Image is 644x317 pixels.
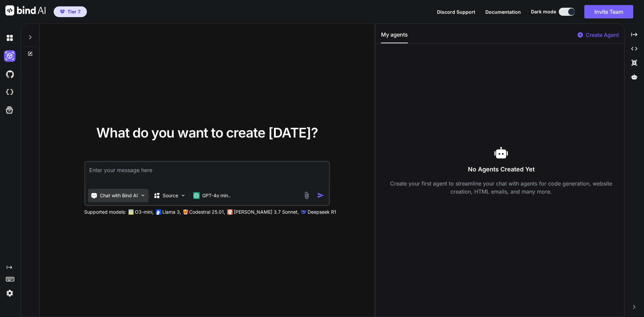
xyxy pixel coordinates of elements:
[183,210,188,214] img: Mistral-AI
[4,287,15,299] img: settings
[140,193,146,198] img: Pick Tools
[202,192,231,199] p: GPT-4o min..
[135,209,154,215] p: O3-mini,
[4,50,15,62] img: darkAi-studio
[54,6,87,17] button: premiumTier 7
[303,192,310,199] img: attachment
[584,5,633,18] button: Invite Team
[308,209,336,215] p: Deepseek R1
[4,68,15,80] img: githubDark
[189,209,225,215] p: Codestral 25.01,
[4,87,15,98] img: cloudideIcon
[180,193,186,198] img: Pick Models
[485,8,521,15] button: Documentation
[381,31,408,43] button: My agents
[437,9,475,15] span: Discord Support
[301,209,306,215] img: claude
[162,209,181,215] p: Llama 3,
[531,8,556,15] span: Dark mode
[586,31,619,39] p: Create Agent
[485,9,521,15] span: Documentation
[84,209,126,215] p: Supported models:
[128,209,133,215] img: GPT-4
[163,192,178,199] p: Source
[67,8,80,15] span: Tier 7
[227,209,232,215] img: claude
[437,8,475,15] button: Discord Support
[317,192,324,199] img: icon
[381,179,622,196] p: Create your first agent to streamline your chat with agents for code generation, website creation...
[100,192,138,199] p: Chat with Bind AI
[193,192,200,199] img: GPT-4o mini
[5,5,46,15] img: Bind AI
[234,209,299,215] p: [PERSON_NAME] 3.7 Sonnet,
[156,209,161,215] img: Llama2
[60,10,65,14] img: premium
[4,32,15,44] img: darkChat
[96,124,318,141] span: What do you want to create [DATE]?
[381,165,622,174] h3: No Agents Created Yet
